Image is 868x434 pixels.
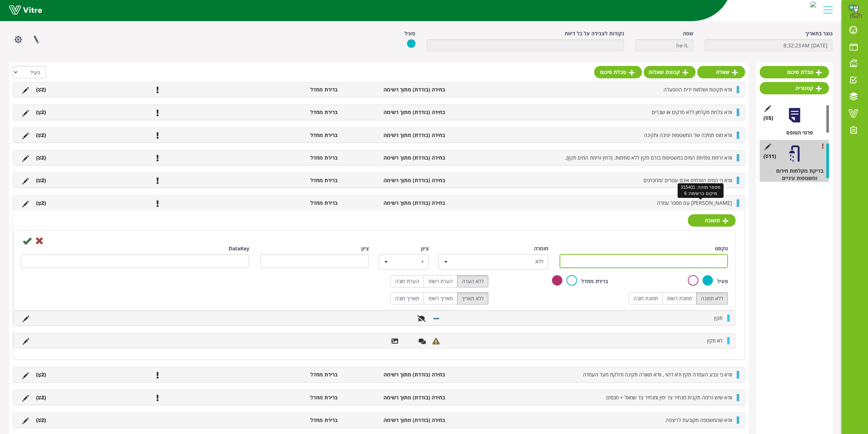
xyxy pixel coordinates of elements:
label: תמונת חובה [629,292,663,305]
li: ברירת מחדל [234,132,341,139]
img: c0dca6a0-d8b6-4077-9502-601a54a2ea4a.jpg [810,1,816,7]
span: וודא שיש זרימה תקנית מנחיר צד ימין ומנחיר צד שמאל + מכסים [606,394,732,401]
img: 897bc536-eca2-4555-8113-f4e94471148c.png [848,4,863,18]
li: (2 ) [32,199,50,207]
li: בחירה (בודדת) מתוך רשימה [341,199,449,207]
li: ברירת מחדל [234,177,341,184]
li: בחירה (בודדת) מתוך רשימה [341,177,449,184]
label: נוצר בתאריך [805,30,833,37]
li: ברירת מחדל [234,371,341,378]
span: תקין [714,314,723,321]
label: ללא הערה [457,275,489,288]
li: בחירה (בודדת) מתוך רשימה [341,394,449,401]
span: לא תקין [707,337,723,344]
li: ברירת מחדל [234,417,341,424]
span: ללא [452,255,548,268]
label: תאריך חובה [390,292,424,305]
span: וודא מוט תמיכה של המשטפות יציבה ותקינה [644,132,732,138]
label: טקסט [715,245,728,252]
label: פעיל [405,30,416,37]
a: שאלה [697,66,745,78]
label: תמונת רשות [662,292,697,305]
li: (2 ) [32,394,50,401]
label: ללא תמונה [696,292,728,305]
label: ללא תאריך [457,292,489,305]
label: שפה [683,30,694,37]
div: בדיקת מקלחות חירום ומשטפות עיניים [765,167,829,182]
li: ברירת מחדל [234,109,341,116]
span: וודא שהמשטפה מקובעת לריצפה [666,417,732,423]
div: מספר מזהה: 315401 מיקום ברשימה: 6 [678,183,723,198]
li: בחירה (בודדת) מתוך רשימה [341,132,449,139]
a: תשובה [688,214,736,227]
label: הערת חובה [390,275,424,288]
span: select [439,255,452,268]
a: טבלת סיכום [760,66,829,78]
label: פעיל [717,278,728,285]
li: (2 ) [32,86,50,93]
li: בחירה (בודדת) מתוך רשימה [341,371,449,378]
span: וודא זרימת פתיחת המים במשטיפות בזרם תקין ללא סתימות. (לחץ זרימת המים תקין). [565,154,732,161]
li: ברירת מחדל [234,86,341,93]
li: (2 ) [32,154,50,161]
span: וודא כי צבע העמדה תקין ולא דהוי , וודא תאורה תקינה ודולקת מעל העמדה [583,371,732,378]
span: [PERSON_NAME] עם מספר עמדה [657,199,732,206]
span: (5 ) [763,114,773,122]
label: נקודות לצבירה על כל דיווח [565,30,624,37]
label: DataKey [229,245,249,252]
span: וודא כי המים הזורמים אינם עכורים /מלוכלכים [643,177,732,184]
label: תאריך רשות [424,292,458,305]
label: הערת רשות [424,275,458,288]
li: (2 ) [32,417,50,424]
a: קבוצת שאלות [644,66,696,78]
li: בחירה (בודדת) מתוך רשימה [341,417,449,424]
li: בחירה (בודדת) מתוך רשימה [341,86,449,93]
span: (11 ) [763,153,776,160]
label: חומרה [534,245,549,252]
img: yes [407,39,416,48]
li: ברירת מחדל [234,154,341,161]
span: וודא צלחת מקלחון ללא סדקים או שברים [652,109,732,116]
li: ברירת מחדל [234,394,341,401]
a: טבלת סיכום [594,66,642,78]
span: select [379,255,393,268]
label: ברירת מחדל [581,278,608,285]
li: (2 ) [32,132,50,139]
li: בחירה (בודדת) מתוך רשימה [341,154,449,161]
a: קטגוריה [760,82,829,94]
li: בחירה (בודדת) מתוך רשימה [341,109,449,116]
li: (2 ) [32,177,50,184]
label: ציון [361,245,369,252]
span: + [392,255,428,268]
div: פרטי הטופס [765,129,829,136]
li: (2 ) [32,371,50,378]
li: ברירת מחדל [234,199,341,207]
li: (2 ) [32,109,50,116]
label: ציון [421,245,429,252]
span: וודא תקינות ושלמות ידית ההפעלה [663,86,732,93]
